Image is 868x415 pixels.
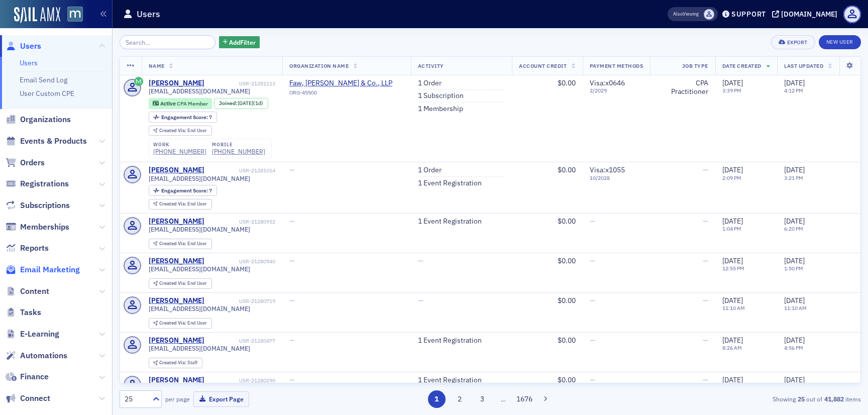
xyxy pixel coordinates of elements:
span: Automations [20,350,67,361]
span: — [289,217,295,226]
div: 25 [125,394,147,404]
div: Export [787,40,808,45]
span: $0.00 [558,256,576,265]
div: [PHONE_NUMBER] [212,148,265,155]
a: SailAMX [14,7,60,23]
strong: 25 [796,394,806,403]
div: Engagement Score: 7 [149,185,217,196]
span: Engagement Score : [161,114,209,121]
span: [EMAIL_ADDRESS][DOMAIN_NAME] [149,226,250,233]
time: 1:50 PM [784,265,803,272]
span: [DATE] [784,78,805,87]
div: 7 [161,115,212,120]
span: [DATE] [784,336,805,345]
a: Organizations [6,114,71,125]
a: Users [6,41,41,52]
a: 1 Membership [418,105,463,114]
a: 1 Event Registration [418,376,482,385]
span: — [590,296,595,305]
time: 11:10 AM [784,304,807,312]
span: [DATE] [784,296,805,305]
span: Created Via : [159,320,187,326]
span: — [590,256,595,265]
div: End User [159,241,207,247]
span: Organization Name [289,62,349,69]
span: [EMAIL_ADDRESS][DOMAIN_NAME] [149,265,250,273]
span: $0.00 [558,296,576,305]
span: 2 / 2029 [590,87,643,94]
span: [DATE] [784,256,805,265]
a: [PERSON_NAME] [149,79,204,88]
button: Export Page [193,391,249,407]
a: [PERSON_NAME] [149,376,204,385]
span: Add Filter [229,38,256,47]
span: $0.00 [558,165,576,174]
div: End User [159,281,207,286]
span: $0.00 [558,78,576,87]
span: Created Via : [159,127,187,134]
span: Activity [418,62,444,69]
div: End User [159,128,207,134]
label: per page [165,394,190,403]
div: [PERSON_NAME] [149,217,204,226]
span: — [590,217,595,226]
time: 12:55 PM [722,265,744,272]
span: Connect [20,393,50,404]
span: — [703,375,708,384]
div: Created Via: End User [149,278,212,289]
span: — [703,165,708,174]
div: [PERSON_NAME] [149,296,204,305]
a: 1 Order [418,166,442,175]
span: Content [20,286,49,297]
span: Users [20,41,41,52]
span: Events & Products [20,136,87,147]
span: Profile [843,6,861,23]
span: $0.00 [558,217,576,226]
time: 8:26 AM [722,344,742,351]
div: ORG-45500 [289,89,392,99]
span: [DATE] [238,99,253,107]
span: Date Created [722,62,762,69]
div: 7 [161,188,212,193]
a: Automations [6,350,67,361]
span: — [703,336,708,345]
div: Created Via: Staff [149,358,202,368]
span: Registrations [20,178,69,189]
span: — [703,256,708,265]
a: View Homepage [60,7,83,24]
span: [DATE] [722,256,743,265]
a: 1 Event Registration [418,179,482,188]
div: Created Via: End User [149,239,212,249]
span: Visa : x0646 [590,78,625,87]
span: [DATE] [722,296,743,305]
strong: 41,882 [822,394,845,403]
a: E-Learning [6,329,59,340]
a: 1 Event Registration [418,336,482,345]
span: Account Credit [519,62,567,69]
span: Reports [20,243,49,254]
button: Export [771,35,815,49]
span: — [289,256,295,265]
img: SailAMX [67,7,83,22]
div: End User [159,201,207,207]
span: [EMAIL_ADDRESS][DOMAIN_NAME] [149,175,250,182]
a: Reports [6,243,49,254]
button: 1676 [516,390,533,408]
span: [DATE] [722,165,743,174]
h1: Users [137,8,160,20]
a: [PERSON_NAME] [149,336,204,345]
div: Joined: 2025-08-21 00:00:00 [214,98,268,109]
a: Tasks [6,307,41,318]
button: 3 [474,390,491,408]
a: [PHONE_NUMBER] [153,148,206,155]
div: Also [673,11,683,17]
button: 1 [428,390,446,408]
span: Engagement Score : [161,187,209,194]
span: — [703,217,708,226]
span: Email Marketing [20,264,80,275]
div: CPA Practitioner [657,79,708,96]
div: (1d) [238,100,263,107]
a: Orders [6,157,45,168]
